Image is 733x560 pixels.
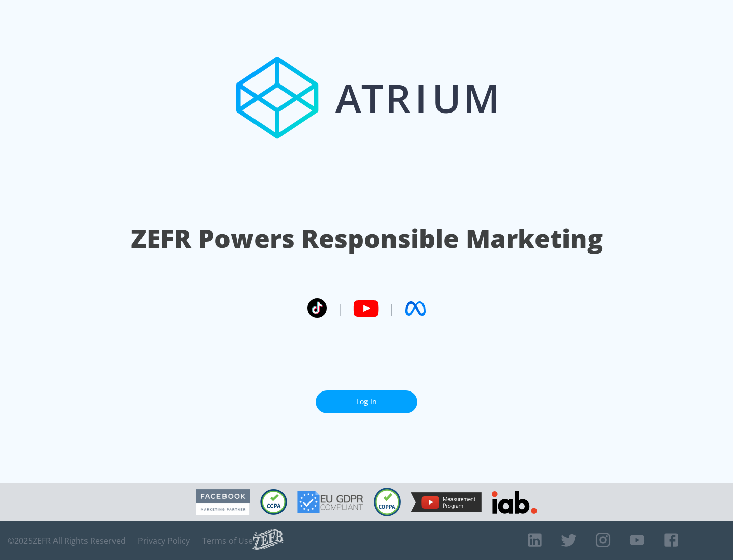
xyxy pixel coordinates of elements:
img: CCPA Compliant [260,489,287,515]
img: COPPA Compliant [374,488,401,516]
img: YouTube Measurement Program [411,492,482,512]
img: GDPR Compliant [297,491,363,513]
span: | [389,301,395,316]
a: Privacy Policy [138,536,190,546]
a: Log In [316,390,417,413]
h1: ZEFR Powers Responsible Marketing [131,221,603,256]
span: | [337,301,343,316]
a: Terms of Use [202,536,253,546]
img: Facebook Marketing Partner [196,489,250,515]
img: IAB [492,491,537,514]
span: © 2025 ZEFR All Rights Reserved [8,536,126,546]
